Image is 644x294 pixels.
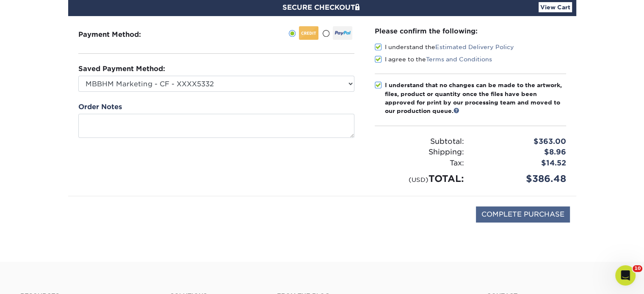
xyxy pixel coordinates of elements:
[539,2,572,12] a: View Cart
[633,265,642,272] span: 10
[615,265,636,286] iframe: Intercom live chat
[470,172,572,186] div: $386.48
[375,43,514,51] label: I understand the
[78,64,165,74] label: Saved Payment Method:
[78,30,162,38] h3: Payment Method:
[385,81,566,115] div: I understand that no changes can be made to the artwork, files, product or quantity once the file...
[368,172,470,186] div: TOTAL:
[470,136,572,147] div: $363.00
[375,26,566,36] div: Please confirm the following:
[282,3,362,11] span: SECURE CHECKOUT
[368,158,470,169] div: Tax:
[435,44,514,50] a: Estimated Delivery Policy
[368,147,470,158] div: Shipping:
[78,102,122,112] label: Order Notes
[375,55,492,63] label: I agree to the
[368,136,470,147] div: Subtotal:
[476,206,570,223] input: COMPLETE PURCHASE
[409,176,428,183] small: (USD)
[470,158,572,169] div: $14.52
[426,56,492,63] a: Terms and Conditions
[470,147,572,158] div: $8.96
[75,206,117,231] img: DigiCert Secured Site Seal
